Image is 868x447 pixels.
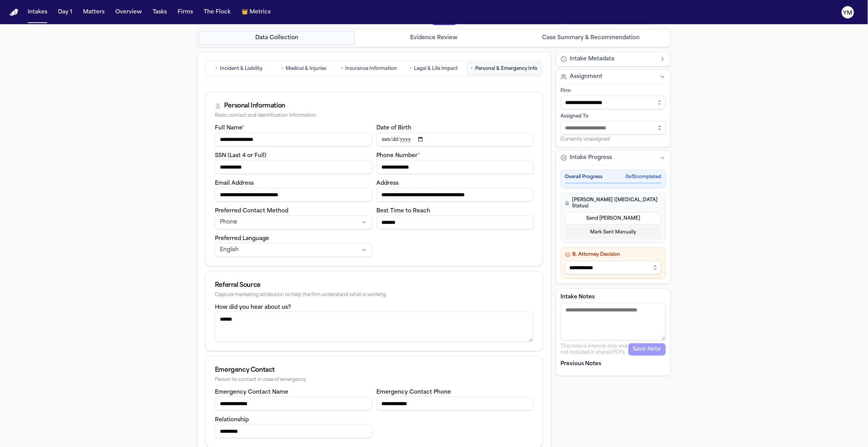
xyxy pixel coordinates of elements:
[224,101,285,111] div: Personal Information
[570,154,612,162] span: Intake Progress
[410,65,412,73] span: •
[377,188,534,202] input: Address
[150,5,170,19] button: Tasks
[337,63,401,75] button: Go to Insurance Information
[215,397,372,411] input: Emergency contact name
[565,197,662,209] h4: [PERSON_NAME] ([MEDICAL_DATA] Status)
[561,360,666,368] p: Previous Notes
[215,125,244,131] label: Full Name
[112,5,145,19] button: Overview
[199,31,669,45] nav: Intake steps
[377,125,412,131] label: Date of Birth
[215,281,534,290] div: Referral Source
[377,389,451,395] label: Emergency Contact Phone
[561,96,666,109] input: Select firm
[215,113,534,119] div: Basic contact and identification information
[561,113,666,119] div: Assigned To
[377,153,420,159] label: Phone Number
[215,366,534,375] div: Emergency Contact
[556,151,670,165] button: Intake Progress
[175,5,196,19] button: Firms
[377,397,534,411] input: Emergency contact phone
[565,212,662,225] button: Send [PERSON_NAME]
[215,188,372,202] input: Email address
[377,160,534,174] input: Phone number
[570,73,603,81] span: Assignment
[272,63,336,75] button: Go to Medical & Injuries
[377,215,534,229] input: Best time to reach
[565,226,662,238] button: Mark Sent Manually
[513,31,669,45] button: Go to Case Summary & Recommendation step
[561,343,629,356] p: This note is internal-only and not included in shared PDFs.
[215,180,254,186] label: Email Address
[561,121,666,135] input: Assign to staff member
[570,55,615,63] span: Intake Metadata
[207,63,271,75] button: Go to Incident & Liability
[565,174,603,180] span: Overall Progress
[626,174,662,180] span: 0 of 2 completed
[215,424,372,438] input: Emergency contact relationship
[467,63,541,75] button: Go to Personal & Emergency Info
[377,132,534,146] input: Date of birth
[215,236,269,242] label: Preferred Language
[281,65,284,73] span: •
[215,132,372,146] input: Full name
[80,5,108,19] button: Matters
[215,208,288,214] label: Preferred Contact Method
[215,160,372,174] input: SSN
[55,5,75,19] button: Day 1
[9,9,18,16] img: Finch Logo
[356,31,512,45] button: Go to Evidence Review step
[215,292,534,298] div: Capture marketing attribution to help the firm understand what is working
[238,5,274,19] button: crownMetrics
[199,31,355,45] button: Go to Data Collection step
[377,208,431,214] label: Best Time to Reach
[556,70,670,84] button: Assignment
[561,88,666,94] div: Firm
[414,66,458,72] span: Legal & Life Impact
[377,180,399,186] label: Address
[215,305,291,310] label: How did you hear about us?
[471,65,473,73] span: •
[215,417,249,423] label: Relationship
[286,66,327,72] span: Medical & Injuries
[556,52,670,66] button: Intake Metadata
[215,153,266,159] label: SSN (Last 4 or Full)
[561,303,666,340] textarea: Intake notes
[561,136,610,142] span: Currently unassigned
[345,66,397,72] span: Insurance Information
[561,293,666,301] label: Intake Notes
[220,66,263,72] span: Incident & Liability
[9,9,18,16] a: Home
[475,66,538,72] span: Personal & Emergency Info
[402,63,466,75] button: Go to Legal & Life Impact
[215,65,218,73] span: •
[25,5,50,19] button: Intakes
[565,252,662,258] h4: B. Attorney Decision
[215,377,534,383] div: Person to contact in case of emergency
[215,389,288,395] label: Emergency Contact Name
[201,5,234,19] button: The Flock
[341,65,343,73] span: •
